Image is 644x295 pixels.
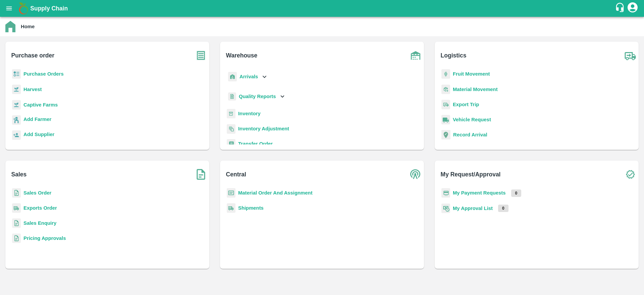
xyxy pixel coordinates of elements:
[453,87,498,92] a: Material Movement
[12,100,21,110] img: harvest
[12,188,21,198] img: sales
[30,5,68,12] b: Supply Chain
[238,205,264,211] a: Shipments
[17,2,30,15] img: logo
[12,84,21,94] img: harvest
[23,116,51,125] a: Add Farmer
[23,102,58,108] a: Captive Farms
[453,71,490,77] a: Fruit Movement
[238,126,289,131] a: Inventory Adjustment
[407,47,424,64] img: warehouse
[5,21,15,32] img: home
[23,117,51,122] b: Add Farmer
[453,102,479,107] a: Export Trip
[407,166,424,183] img: central
[23,71,64,77] a: Purchase Orders
[511,189,522,197] p: 0
[453,117,491,122] a: Vehicle Request
[12,69,21,79] img: reciept
[1,1,17,16] button: open drawer
[11,51,54,60] b: Purchase order
[228,92,236,101] img: qualityReport
[23,190,51,196] a: Sales Order
[441,170,501,179] b: My Request/Approval
[12,218,21,228] img: sales
[11,170,27,179] b: Sales
[227,139,235,149] img: whTransfer
[615,2,627,14] div: customer-support
[441,69,450,79] img: fruit
[193,47,209,64] img: purchase
[498,205,508,212] p: 0
[441,84,450,94] img: material
[227,203,235,213] img: shipments
[12,130,21,140] img: supplier
[23,236,66,241] a: Pricing Approvals
[12,234,21,243] img: sales
[30,4,615,13] a: Supply Chain
[441,100,450,110] img: delivery
[441,115,450,125] img: vehicle
[239,94,276,99] b: Quality Reports
[441,203,450,213] img: approval
[238,111,261,116] a: Inventory
[238,141,273,146] a: Transfer Order
[441,188,450,198] img: payment
[239,74,258,79] b: Arrivals
[441,51,467,60] b: Logistics
[453,132,487,137] a: Record Arrival
[23,131,54,140] a: Add Supplier
[23,87,42,92] a: Harvest
[226,170,246,179] b: Central
[622,47,639,64] img: truck
[227,188,235,198] img: centralMaterial
[227,69,268,84] div: Arrivals
[441,130,450,139] img: recordArrival
[23,132,54,137] b: Add Supplier
[12,115,21,125] img: farmer
[226,51,258,60] b: Warehouse
[193,166,209,183] img: soSales
[227,109,235,119] img: whInventory
[227,124,235,134] img: inventory
[238,190,313,196] a: Material Order And Assignment
[453,190,506,196] a: My Payment Requests
[453,206,493,211] a: My Approval List
[23,205,57,211] a: Exports Order
[228,72,237,82] img: whArrival
[12,203,21,213] img: shipments
[23,220,56,226] a: Sales Enquiry
[627,1,639,15] div: account of current user
[227,90,286,103] div: Quality Reports
[622,166,639,183] img: check
[21,24,35,29] b: Home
